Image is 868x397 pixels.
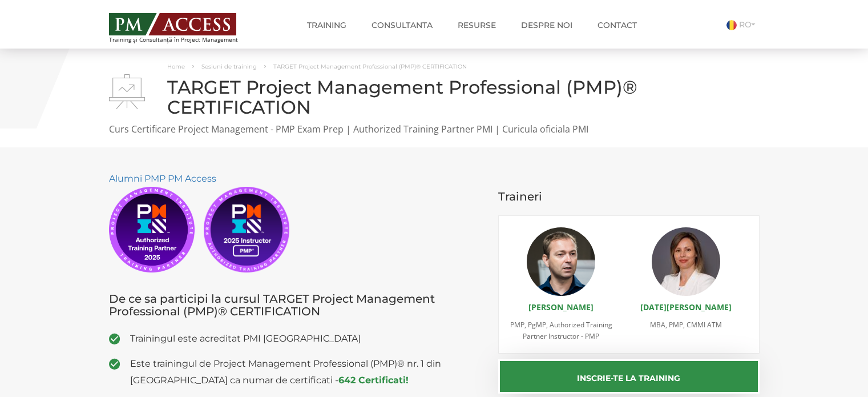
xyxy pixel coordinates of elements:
[109,77,760,117] h1: TARGET Project Management Professional (PMP)® CERTIFICATION
[109,292,482,318] h3: De ce sa participi la cursul TARGET Project Management Professional (PMP)® CERTIFICATION
[109,13,236,35] img: PM ACCESS - Echipa traineri si consultanti certificati PMP: Narciss Popescu, Mihai Olaru, Monica ...
[273,63,467,70] span: TARGET Project Management Professional (PMP)® CERTIFICATION
[650,320,722,330] span: MBA, PMP, CMMI ATM
[726,19,760,30] a: RO
[167,63,185,70] a: Home
[109,37,259,43] span: Training și Consultanță în Project Management
[201,63,257,70] a: Sesiuni de training
[528,302,594,312] a: [PERSON_NAME]
[130,330,482,347] span: Trainingul este acreditat PMI [GEOGRAPHIC_DATA]
[498,190,760,203] h3: Traineri
[109,10,259,43] a: Training și Consultanță în Project Management
[498,359,760,394] button: Inscrie-te la training
[298,14,355,37] a: Training
[510,320,612,341] span: PMP, PgMP, Authorized Training Partner Instructor - PMP
[589,14,645,37] a: Contact
[726,20,737,30] img: Romana
[512,14,581,37] a: Despre noi
[338,375,409,386] a: 642 Certificati!
[109,74,145,109] img: TARGET Project Management Professional (PMP)® CERTIFICATION
[130,355,482,388] span: Este trainingul de Project Management Professional (PMP)® nr. 1 din [GEOGRAPHIC_DATA] ca numar de...
[109,173,216,184] a: Alumni PMP PM Access
[449,14,504,37] a: Resurse
[363,14,441,37] a: Consultanta
[109,123,760,136] p: Curs Certificare Project Management - PMP Exam Prep | Authorized Training Partner PMI | Curicula ...
[640,302,732,312] a: [DATE][PERSON_NAME]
